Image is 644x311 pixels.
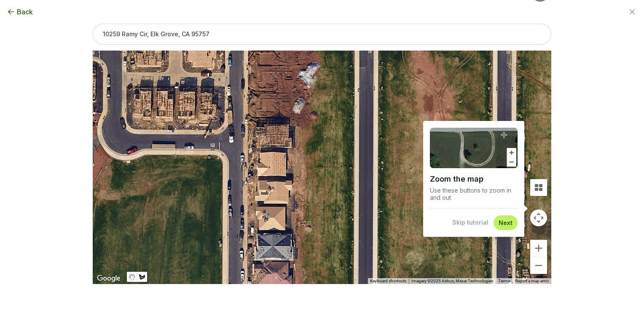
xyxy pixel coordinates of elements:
[530,240,547,257] button: Zoom in
[370,278,406,284] button: Keyboard shortcuts
[95,273,123,284] a: Open this area in Google Maps (opens a new window)
[515,279,549,283] a: Report a map error
[499,219,513,227] button: Next
[530,179,547,196] button: Tilt map
[530,209,547,226] button: Map camera controls
[430,128,518,168] img: Demo of zooming into a lawn area
[530,257,547,274] button: Zoom out
[430,172,518,187] h1: Zoom the map
[95,273,123,284] img: Google
[127,272,137,282] button: Stop drawing
[430,187,518,201] p: Use these buttons to zoom in and out
[93,24,551,45] input: 10259 Ramy Cir, Elk Grove, CA 95757
[17,7,33,17] span: Back
[498,279,510,283] a: Terms (opens in new tab)
[452,218,488,227] button: Skip tutorial
[411,279,493,283] span: Imagery ©2025 Airbus, Maxar Technologies
[7,7,33,17] button: Back
[137,272,147,282] button: Draw a shape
